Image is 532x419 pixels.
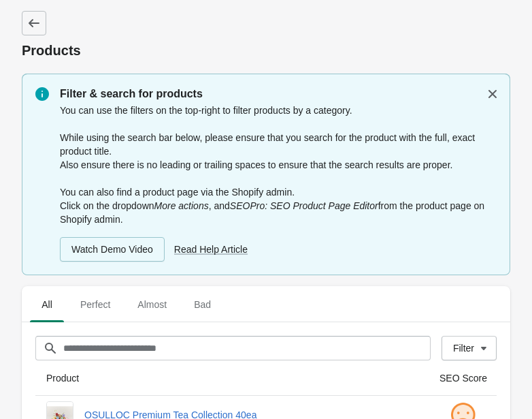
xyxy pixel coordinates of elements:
a: Watch Demo Video [60,237,165,262]
span: Read Help Article [174,244,248,255]
th: SEO Score [429,360,497,396]
div: Watch Demo Video [71,244,153,255]
h1: Products [22,41,510,60]
p: Filter & search for products [60,86,497,102]
div: Filter [453,343,474,354]
button: Filter [442,336,497,360]
span: Bad [183,292,222,317]
i: More actions [154,200,209,211]
span: All [30,292,64,317]
div: While using the search bar below, please ensure that you search for the product with the full, ex... [60,102,497,263]
span: Almost [127,292,178,317]
button: Perfect [67,287,124,322]
span: Perfect [69,292,121,317]
a: Read Help Article [170,237,256,262]
i: SEOPro: SEO Product Page Editor [230,200,378,211]
th: Product [35,360,429,396]
p: You can use the filters on the top-right to filter products by a category. [60,104,497,117]
button: Almost [124,287,180,322]
button: Bad [180,287,225,322]
button: All [27,287,67,322]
